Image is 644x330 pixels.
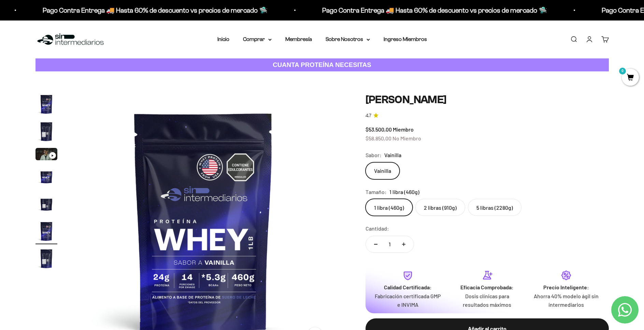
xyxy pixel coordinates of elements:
[35,248,57,270] img: Proteína Whey - Vainilla
[366,135,391,141] span: $58.850,00
[532,292,600,309] p: Ahorra 40% modelo ágil sin intermediarios
[285,36,312,42] a: Membresía
[35,148,57,162] button: Ir al artículo 3
[366,112,609,120] a: 4.74.7 de 5.0 estrellas
[35,93,57,115] img: Proteína Whey - Vainilla
[389,188,419,196] span: 1 libra (460g)
[273,61,371,68] strong: CUANTA PROTEÍNA NECESITAS
[35,166,57,190] button: Ir al artículo 4
[366,112,371,120] span: 4.7
[366,224,389,233] label: Cantidad:
[243,35,272,44] summary: Comprar
[618,67,627,75] mark: 0
[366,236,386,252] button: Reducir cantidad
[35,58,609,72] a: CUANTA PROTEÍNA NECESITAS
[35,166,57,188] img: Proteína Whey - Vainilla
[35,220,57,244] button: Ir al artículo 6
[35,193,57,217] button: Ir al artículo 5
[374,292,442,309] p: Fabricación certificada GMP e INVIMA
[217,36,229,42] a: Inicio
[35,121,57,145] button: Ir al artículo 2
[393,126,414,133] span: Miembro
[622,74,639,82] a: 0
[38,5,263,16] p: Pago Contra Entrega 🚚 Hasta 60% de descuento vs precios de mercado 🛸
[35,248,57,272] button: Ir al artículo 7
[35,220,57,242] img: Proteína Whey - Vainilla
[384,151,401,160] span: Vainilla
[318,5,543,16] p: Pago Contra Entrega 🚚 Hasta 60% de descuento vs precios de mercado 🛸
[35,121,57,142] img: Proteína Whey - Vainilla
[392,135,421,141] span: No Miembro
[35,193,57,215] img: Proteína Whey - Vainilla
[453,292,521,309] p: Dosis clínicas para resultados máximos
[326,35,370,44] summary: Sobre Nosotros
[366,151,382,160] legend: Sabor:
[460,284,514,290] strong: Eficacia Comprobada:
[366,188,387,196] legend: Tamaño:
[384,284,432,290] strong: Calidad Certificada:
[384,36,427,42] a: Ingreso Miembros
[394,236,414,252] button: Aumentar cantidad
[366,93,609,106] h1: [PERSON_NAME]
[366,126,392,133] span: $53.500,00
[35,93,57,117] button: Ir al artículo 1
[543,284,589,290] strong: Precio Inteligente:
